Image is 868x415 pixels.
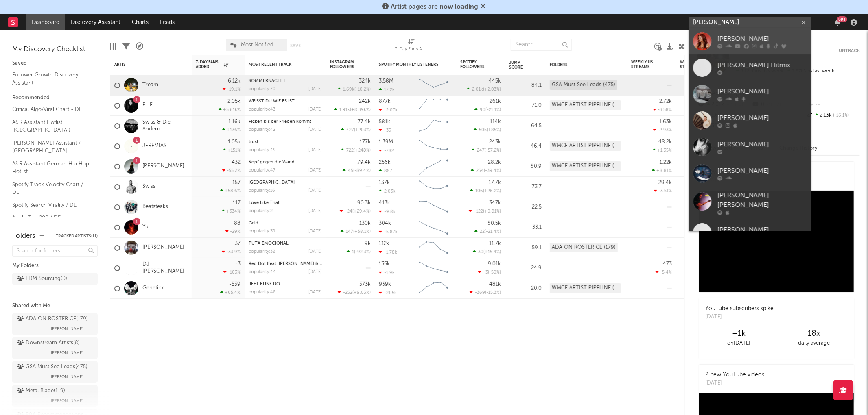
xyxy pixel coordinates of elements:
div: 7-Day Fans Added (7-Day Fans Added) [395,35,428,58]
div: Recommended [12,93,98,103]
div: 84.1 [509,80,542,90]
div: ( ) [471,168,501,173]
div: 33.1 [509,223,542,232]
div: ( ) [338,290,371,295]
div: popularity: 32 [249,250,275,254]
svg: Chart title [415,238,452,258]
div: ( ) [474,229,501,234]
div: 6.12k [228,78,241,84]
span: 7-Day Fans Added [196,60,222,70]
div: popularity: 44 [249,270,276,274]
div: [PERSON_NAME] [717,166,807,176]
span: +2.03 % [484,87,500,92]
span: -21.4 % [486,230,500,234]
div: -539 [229,282,241,287]
div: [PERSON_NAME] [717,87,807,97]
div: 1.22k [660,160,672,165]
div: -3.58 % [653,107,672,112]
div: +8.81 % [652,168,672,173]
a: [PERSON_NAME] [689,219,811,246]
div: trust [249,140,322,144]
div: Jump Score [509,60,529,70]
div: Red Dot (feat. Shindy & AJ Tracey) [249,262,322,266]
a: Genetikk [142,285,164,292]
span: -369 [475,291,485,295]
div: [DATE] [308,189,322,193]
div: 59.1 [509,243,542,253]
span: +8.39k % [351,108,370,112]
input: Search for folders... [12,245,98,257]
div: 135k [379,261,390,267]
div: [DATE] [308,229,322,234]
div: -5.4 % [656,269,672,275]
span: -24 [345,209,352,214]
span: [PERSON_NAME] [51,324,83,334]
a: Spotify Search Virality / DE [12,201,90,210]
div: ( ) [341,229,371,234]
span: Artist pages are now loading [391,4,479,10]
span: 147 [346,230,353,234]
div: ( ) [343,168,371,173]
svg: Chart title [415,156,452,177]
div: ( ) [472,148,501,153]
div: ( ) [334,107,371,112]
span: -3 [483,270,488,275]
div: popularity: 42 [249,128,275,132]
div: Saved [12,59,98,68]
div: -9.8k [379,209,396,214]
div: 20.0 [509,284,542,293]
a: ADA ON ROSTER CE(179)[PERSON_NAME] [12,313,98,335]
a: [PERSON_NAME] Hitmix [689,54,811,81]
span: +0.81 % [484,209,500,214]
div: popularity: 43 [249,107,275,112]
div: -2.07k [379,107,398,113]
div: 71.0 [509,101,542,111]
div: 64.5 [509,121,542,131]
div: popularity: 48 [249,290,276,295]
div: -1.9k [379,270,395,275]
div: Ficken bis der Frieden kommt [249,120,322,124]
div: ( ) [341,148,371,153]
a: DJ [PERSON_NAME] [142,261,188,275]
div: Shared with Me [12,301,98,311]
span: 2.01k [472,87,483,92]
div: [PERSON_NAME] Hitmix [717,61,807,70]
div: -3 [235,261,241,267]
div: A&R Pipeline [136,35,143,58]
div: 445k [489,78,501,84]
div: +334 % [222,209,241,214]
div: +5.61k % [219,107,241,112]
a: SOMMERNÄCHTE [249,79,286,83]
span: -122 [474,209,483,214]
div: [DATE] [308,168,322,173]
div: [DATE] [308,209,322,213]
span: 427 [346,128,354,133]
span: 1 [352,250,354,254]
div: 304k [379,221,391,226]
span: -39.4 % [485,169,500,173]
div: [DATE] [308,107,322,112]
div: 481k [489,282,501,287]
span: [PERSON_NAME] [51,348,83,358]
span: +85 % [488,128,500,133]
div: 9.01k [488,261,501,267]
div: +151 % [223,148,241,153]
div: [PERSON_NAME] [PERSON_NAME] [717,191,807,210]
div: 324k [359,78,371,84]
div: 22.5 [509,202,542,212]
span: +248 % [355,148,370,153]
div: 413k [379,200,390,206]
a: Charts [126,14,154,30]
div: WMCE ARTIST PIPELINE (ADA + A&R) (683) [550,161,621,171]
div: 347k [489,200,501,206]
span: 45 [348,169,353,173]
span: 247 [477,148,485,153]
div: 177k [360,139,371,145]
div: PUTA EMOCIONAL [249,241,322,246]
a: Critical Algo/Viral Chart - DE [12,105,90,114]
span: 722 [346,148,354,153]
div: 2.03k [379,189,396,194]
div: Metal Blade ( 119 ) [17,386,65,396]
div: ( ) [474,127,501,133]
div: Berlin am Meer [249,180,322,185]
